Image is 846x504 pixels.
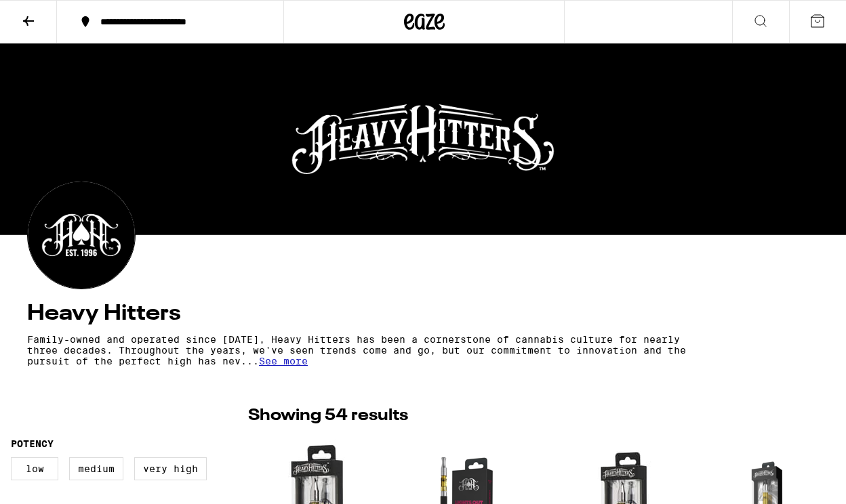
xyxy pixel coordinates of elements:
p: Family-owned and operated since [DATE], Heavy Hitters has been a cornerstone of cannabis culture ... [27,334,700,366]
label: Medium [69,457,123,480]
span: Hi. Need any help? [8,9,98,20]
h4: Heavy Hitters [27,303,819,324]
label: Very High [134,457,207,480]
legend: Potency [11,438,54,449]
label: Low [11,457,58,480]
span: See more [259,356,308,366]
p: Showing 54 results [248,404,408,427]
img: Heavy Hitters logo [28,182,135,289]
